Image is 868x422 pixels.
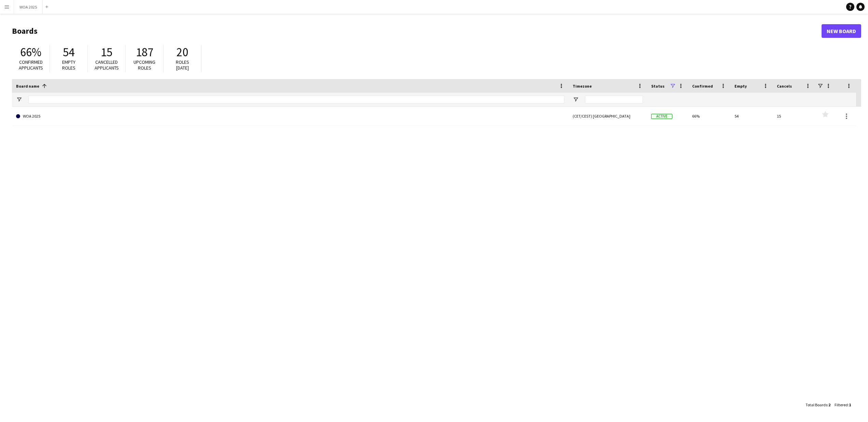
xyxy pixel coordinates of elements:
[806,398,830,411] div: :
[734,84,747,89] span: Empty
[773,107,815,125] div: 15
[134,59,155,71] span: Upcoming roles
[585,95,643,104] input: Timezone Filter Input
[569,107,647,125] div: (CET/CEST) [GEOGRAPHIC_DATA]
[692,84,713,89] span: Confirmed
[835,398,851,411] div: :
[101,45,112,60] span: 15
[573,96,579,103] button: Open Filter Menu
[28,95,564,104] input: Board name Filter Input
[19,59,43,71] span: Confirmed applicants
[12,26,822,36] h1: Boards
[20,45,41,60] span: 66%
[651,84,664,89] span: Status
[62,59,75,71] span: Empty roles
[777,84,792,89] span: Cancels
[14,0,43,14] button: WOA 2025
[177,45,188,60] span: 20
[730,107,773,125] div: 54
[849,402,851,407] span: 1
[573,84,592,89] span: Timezone
[835,402,848,407] span: Filtered
[806,402,827,407] span: Total Boards
[176,59,189,71] span: Roles [DATE]
[688,107,730,125] div: 66%
[828,402,830,407] span: 2
[16,96,22,103] button: Open Filter Menu
[136,45,153,60] span: 187
[95,59,119,71] span: Cancelled applicants
[651,114,672,119] span: Active
[63,45,74,60] span: 54
[16,107,564,126] a: WOA 2025
[822,24,861,38] a: New Board
[16,84,39,89] span: Board name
